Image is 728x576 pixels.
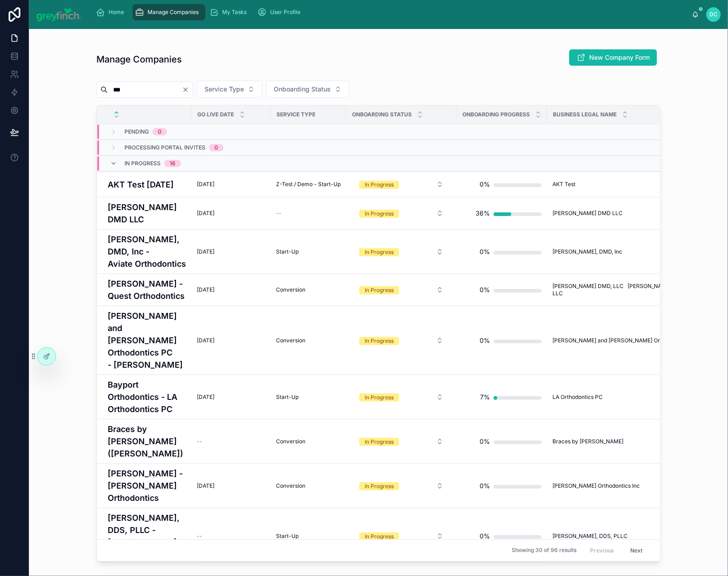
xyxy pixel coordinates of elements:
a: [PERSON_NAME] and [PERSON_NAME] Orthodontics PC [552,337,699,344]
span: Onboarding Progress [462,111,530,118]
a: LA Orthodontics PC [552,394,699,401]
button: Clear [182,86,193,93]
button: Select Button [352,332,451,349]
a: 0% [462,175,542,193]
span: [DATE] [197,181,214,188]
span: [PERSON_NAME], DMD, Inc [552,248,622,255]
span: AKT Test [552,181,576,188]
a: Select Button [352,332,451,349]
a: Select Button [352,528,451,545]
div: 0% [480,331,490,350]
span: Service Type [205,85,244,94]
span: DC [709,11,718,18]
a: [DATE] [197,286,265,293]
div: 0% [480,527,490,545]
button: Select Button [352,205,451,221]
span: [DATE] [197,337,214,344]
button: Select Button [352,176,451,192]
span: Service Type [276,111,315,118]
a: 0% [462,477,542,495]
div: 7% [480,388,490,406]
a: My Tasks [207,4,253,20]
div: scrollable content [89,2,692,22]
a: Start-Up [276,394,341,401]
a: 0% [462,281,542,299]
span: Start-Up [276,248,299,255]
span: [DATE] [197,394,214,401]
span: Conversion [276,438,305,445]
a: Conversion [276,438,341,445]
a: Home [94,4,131,20]
a: [PERSON_NAME], DMD, Inc [552,248,699,255]
a: -- [197,533,265,540]
a: Braces by [PERSON_NAME] ([PERSON_NAME]) [108,423,186,460]
a: [PERSON_NAME] Orthodontics Inc [552,482,699,490]
a: [PERSON_NAME] - Quest Orthodontics [108,278,186,302]
a: [PERSON_NAME] - [PERSON_NAME] Orthodontics [108,467,186,504]
a: [DATE] [197,210,265,217]
a: User Profile [255,4,307,20]
a: Braces by [PERSON_NAME] [552,438,699,445]
span: Start-Up [276,533,299,540]
div: In Progress [365,394,394,402]
a: AKT Test [DATE] [108,178,186,191]
span: [DATE] [197,248,214,255]
a: Z-Test / Demo - Start-Up [276,181,341,188]
a: -- [276,210,341,217]
button: Select Button [352,244,451,260]
a: 0% [462,432,542,451]
a: [DATE] [197,482,265,490]
div: In Progress [365,533,394,541]
a: [PERSON_NAME], DDS, PLLC [552,533,699,540]
span: Processing Portal Invites [124,144,205,151]
div: In Progress [365,286,394,294]
button: Select Button [197,81,262,98]
a: Conversion [276,337,341,344]
button: Select Button [352,478,451,494]
a: [DATE] [197,394,265,401]
button: Select Button [266,81,349,98]
button: Next [624,543,649,557]
a: 36% [462,204,542,222]
div: 0% [480,477,490,495]
a: 7% [462,388,542,406]
a: Start-Up [276,533,341,540]
button: Select Button [352,433,451,450]
a: Select Button [352,243,451,260]
span: [PERSON_NAME], DDS, PLLC [552,533,628,540]
a: [DATE] [197,181,265,188]
a: Select Button [352,176,451,193]
button: Select Button [352,282,451,298]
div: In Progress [365,181,394,189]
h4: [PERSON_NAME] and [PERSON_NAME] Orthodontics PC - [PERSON_NAME] [108,310,186,371]
span: In Progress [124,160,161,167]
button: Select Button [352,528,451,544]
a: Select Button [352,433,451,450]
span: Onboarding Status [352,111,412,118]
a: AKT Test [552,181,699,188]
a: Select Button [352,281,451,298]
span: Showing 30 of 96 results [512,547,576,554]
span: -- [197,438,202,445]
span: Business Legal Name [553,111,617,118]
a: [PERSON_NAME] DMD, LLC [PERSON_NAME] DMD2, LLC [552,283,699,297]
a: [PERSON_NAME] DMD LLC [108,201,186,226]
a: Conversion [276,286,341,293]
span: My Tasks [223,9,247,16]
button: New Company Form [569,49,657,66]
a: 0% [462,527,542,545]
a: 0% [462,331,542,350]
h4: Bayport Orthodontics - LA Orthodontics PC [108,379,186,415]
div: 16 [170,160,176,167]
a: Select Button [352,477,451,494]
span: [PERSON_NAME] and [PERSON_NAME] Orthodontics PC [552,337,696,344]
div: 0% [480,432,490,451]
span: LA Orthodontics PC [552,394,603,401]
